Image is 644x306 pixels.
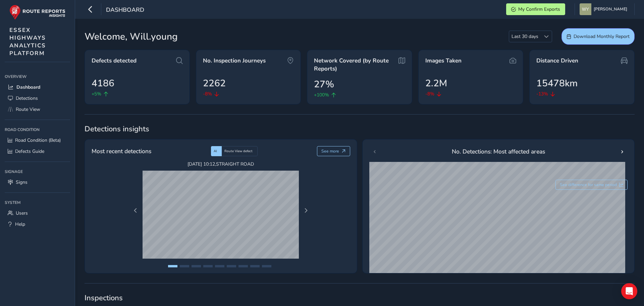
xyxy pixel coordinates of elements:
span: 2262 [203,76,226,90]
span: 2.2M [425,76,447,90]
span: Download Monthly Report [574,33,630,40]
span: Dashboard [16,84,40,90]
button: [PERSON_NAME] [580,3,630,15]
span: -8% [425,90,434,97]
div: AI [211,146,222,156]
button: Next Page [301,206,311,215]
a: Users [5,208,70,219]
span: 4186 [92,76,114,90]
span: [DATE] 10:12 , STRAIGHT ROAD [143,161,299,167]
span: Road Condition (Beta) [15,137,61,143]
span: No. Inspection Journeys [203,57,266,65]
button: Page 3 [192,265,201,267]
div: Overview [5,72,70,82]
div: Signage [5,167,70,177]
div: System [5,198,70,208]
span: +100% [314,91,329,98]
div: Open Intercom Messenger [621,283,637,299]
button: Page 1 [168,265,177,267]
span: No. Detections: Most affected areas [452,147,545,156]
button: Download Monthly Report [561,28,635,45]
span: Last 30 days [509,31,541,42]
button: See more [317,146,350,156]
a: Signs [5,177,70,188]
span: See difference for same period [560,182,617,187]
button: Page 2 [180,265,189,267]
span: Defects Guide [15,148,44,155]
span: Detections insights [85,124,635,134]
button: Page 9 [262,265,271,267]
span: -13% [536,90,548,97]
span: Users [16,210,28,216]
a: Road Condition (Beta) [5,135,70,146]
span: Network Covered (by Route Reports) [314,57,396,73]
span: 27% [314,77,334,91]
button: Page 7 [238,265,248,267]
button: Page 4 [203,265,213,267]
div: Route View defect [222,146,258,156]
span: Defects detected [92,57,137,65]
a: Dashboard [5,82,70,93]
button: Page 8 [250,265,260,267]
span: AI [214,149,217,154]
span: Detections [16,95,38,101]
span: Dashboard [106,6,144,15]
button: Page 5 [215,265,224,267]
a: Help [5,219,70,230]
span: My Confirm Exports [518,6,560,12]
span: [PERSON_NAME] [594,3,627,15]
span: +5% [92,90,101,97]
a: Detections [5,93,70,104]
button: See difference for same period [555,180,628,190]
span: Route View [16,106,40,113]
span: Most recent detections [92,147,151,156]
span: See more [321,148,339,154]
span: Welcome, Will.young [85,30,178,44]
img: rr logo [9,5,65,20]
a: Defects Guide [5,146,70,157]
span: Distance Driven [536,57,578,65]
button: Page 6 [227,265,236,267]
span: ESSEX HIGHWAYS ANALYTICS PLATFORM [9,26,46,57]
span: Images Taken [425,57,462,65]
div: Road Condition [5,125,70,135]
button: Previous Page [131,206,140,215]
img: diamond-layout [580,3,591,15]
button: My Confirm Exports [506,3,565,15]
span: Help [15,221,25,227]
span: Route View defect [224,149,253,154]
a: Route View [5,104,70,115]
span: Inspections [85,293,635,303]
span: 15478km [536,76,578,90]
span: Signs [16,179,28,185]
span: -8% [203,90,212,97]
